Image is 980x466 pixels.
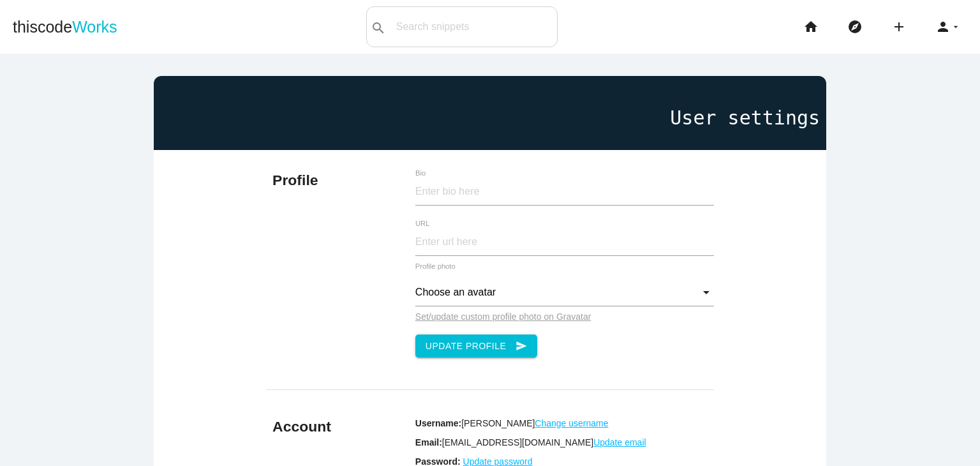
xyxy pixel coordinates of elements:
i: send [516,334,527,357]
label: URL [415,220,665,228]
a: Change username [535,418,608,428]
i: home [803,6,819,47]
b: Username: [415,418,461,428]
label: Profile photo [415,262,456,270]
b: Email: [415,437,442,447]
i: add [891,6,907,47]
button: search [367,7,390,47]
p: [PERSON_NAME] [415,418,715,428]
a: thiscodeWorks [13,6,117,47]
b: Account [272,418,331,435]
p: [EMAIL_ADDRESS][DOMAIN_NAME] [415,437,715,447]
input: Enter bio here [415,178,715,206]
input: Search snippets [390,13,557,40]
b: Profile [272,172,318,188]
i: explore [847,6,863,47]
i: person [935,6,951,47]
a: Set/update custom profile photo on Gravatar [415,312,591,322]
h1: User settings [160,107,820,128]
a: Update email [593,437,646,447]
span: Works [72,18,117,36]
i: search [371,8,386,49]
button: Update Profilesend [415,334,538,357]
label: Bio [415,169,665,177]
i: arrow_drop_down [951,6,961,47]
input: Enter url here [415,229,715,256]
